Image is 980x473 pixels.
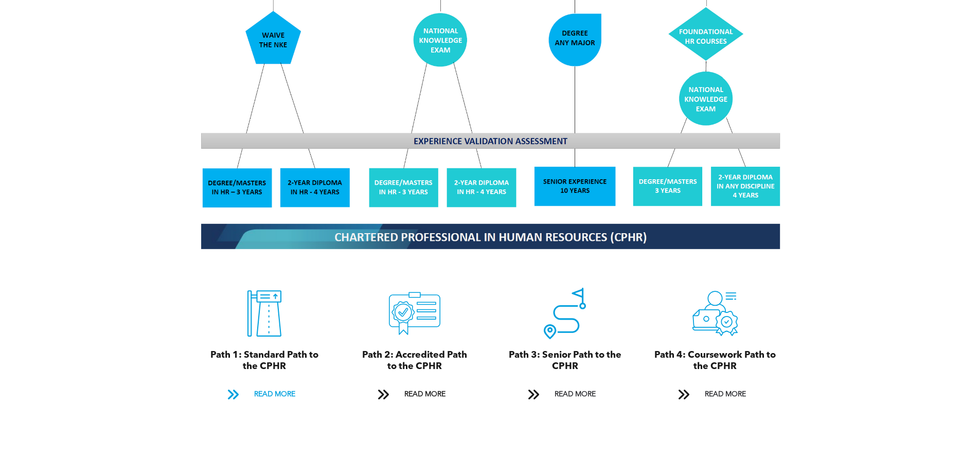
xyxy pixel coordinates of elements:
[251,385,299,404] span: READ MORE
[210,351,318,371] span: Path 1: Standard Path to the CPHR
[521,385,609,404] a: READ MORE
[551,385,599,404] span: READ MORE
[370,385,459,404] a: READ MORE
[654,351,776,371] span: Path 4: Coursework Path to the CPHR
[701,385,750,404] span: READ MORE
[220,385,309,404] a: READ MORE
[362,351,467,371] span: Path 2: Accredited Path to the CPHR
[509,351,621,371] span: Path 3: Senior Path to the CPHR
[671,385,759,404] a: READ MORE
[401,385,449,404] span: READ MORE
